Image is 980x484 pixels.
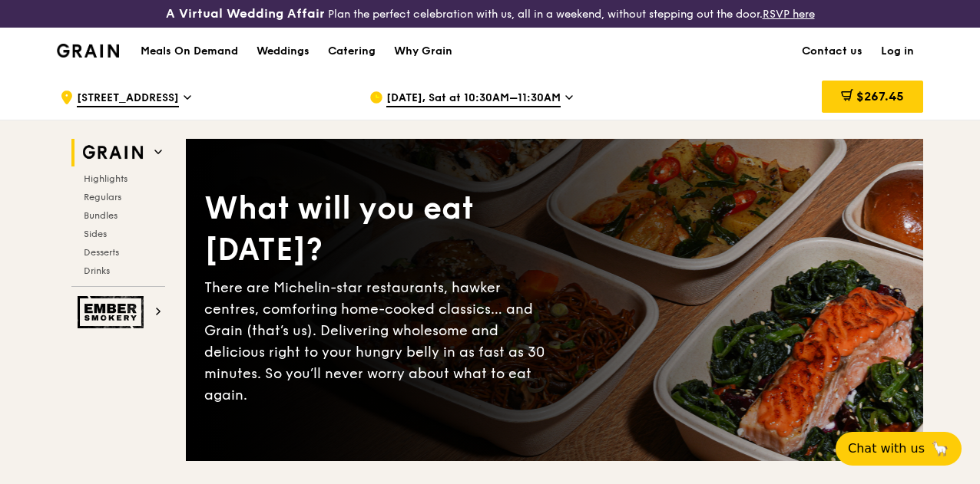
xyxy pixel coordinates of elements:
div: Why Grain [394,28,452,74]
span: Drinks [84,265,110,276]
a: Catering [319,28,385,74]
span: Desserts [84,247,119,258]
img: Grain web logo [78,139,148,166]
span: Highlights [84,173,127,184]
div: What will you eat [DATE]? [204,188,555,271]
a: Weddings [247,28,319,74]
span: Regulars [84,192,121,202]
span: [STREET_ADDRESS] [77,91,179,107]
a: GrainGrain [57,27,119,73]
a: Contact us [793,28,872,74]
img: Ember Smokery web logo [78,296,148,328]
span: Chat with us [848,440,925,458]
span: $267.45 [856,89,904,104]
h3: A Virtual Wedding Affair [166,6,325,21]
span: 🦙 [931,440,949,458]
div: Weddings [257,28,310,74]
h1: Meals On Demand [141,44,238,59]
a: RSVP here [763,8,815,21]
a: Log in [872,28,923,74]
button: Chat with us🦙 [836,432,962,466]
img: Grain [57,44,119,58]
a: Why Grain [385,28,462,74]
span: Bundles [84,210,118,221]
span: [DATE], Sat at 10:30AM–11:30AM [386,91,561,107]
div: Catering [328,28,376,74]
div: Plan the perfect celebration with us, all in a weekend, without stepping out the door. [164,6,817,21]
span: Sides [84,229,107,239]
div: There are Michelin-star restaurants, hawker centres, comforting home-cooked classics… and Grain (... [204,277,555,406]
